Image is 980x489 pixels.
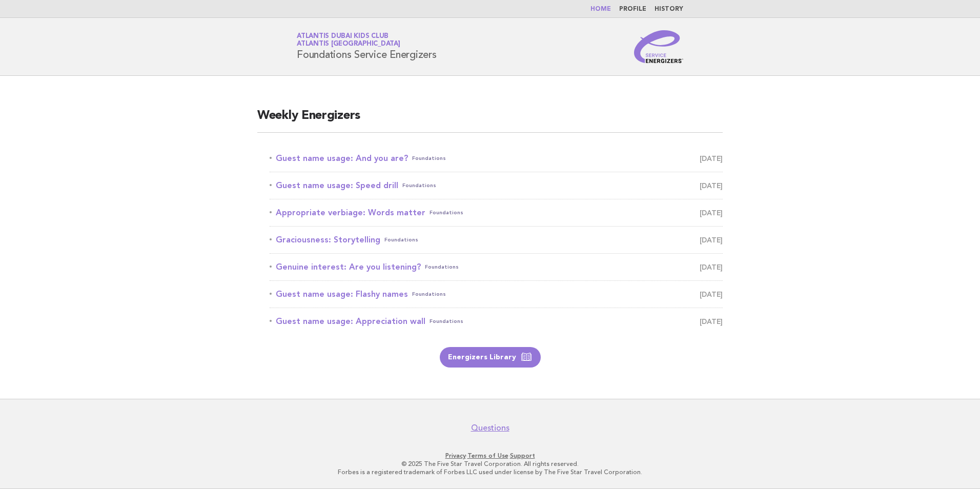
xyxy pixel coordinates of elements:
[297,33,437,60] h1: Foundations Service Energizers
[700,287,723,301] span: [DATE]
[700,206,723,220] span: [DATE]
[700,314,723,329] span: [DATE]
[467,452,508,459] a: Terms of Use
[700,260,723,274] span: [DATE]
[700,178,723,193] span: [DATE]
[412,287,446,301] span: Foundations
[270,151,723,166] a: Guest name usage: And you are?Foundations [DATE]
[270,206,723,220] a: Appropriate verbiage: Words matterFoundations [DATE]
[634,30,683,63] img: Service Energizers
[510,452,535,459] a: Support
[270,178,723,193] a: Guest name usage: Speed drillFoundations [DATE]
[270,260,723,274] a: Genuine interest: Are you listening?Foundations [DATE]
[655,6,683,12] a: History
[445,452,466,459] a: Privacy
[700,151,723,166] span: [DATE]
[590,6,611,12] a: Home
[384,233,418,247] span: Foundations
[425,260,459,274] span: Foundations
[176,460,804,468] p: © 2025 The Five Star Travel Corporation. All rights reserved.
[270,314,723,329] a: Guest name usage: Appreciation wallFoundations [DATE]
[270,233,723,247] a: Graciousness: StorytellingFoundations [DATE]
[297,33,400,47] a: Atlantis Dubai Kids ClubAtlantis [GEOGRAPHIC_DATA]
[402,178,436,193] span: Foundations
[257,108,723,133] h2: Weekly Energizers
[176,452,804,460] p: · ·
[297,41,400,48] span: Atlantis [GEOGRAPHIC_DATA]
[176,468,804,476] p: Forbes is a registered trademark of Forbes LLC used under license by The Five Star Travel Corpora...
[440,347,541,368] a: Energizers Library
[700,233,723,247] span: [DATE]
[619,6,646,12] a: Profile
[430,314,463,329] span: Foundations
[430,206,463,220] span: Foundations
[471,423,509,433] a: Questions
[270,287,723,301] a: Guest name usage: Flashy namesFoundations [DATE]
[412,151,446,166] span: Foundations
